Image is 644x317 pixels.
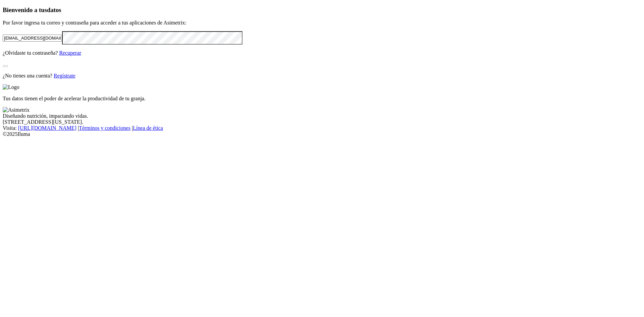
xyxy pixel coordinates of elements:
[54,73,75,78] a: Regístrate
[79,125,130,131] a: Términos y condiciones
[3,119,641,125] div: [STREET_ADDRESS][US_STATE].
[3,107,30,113] img: Asimetrix
[47,6,61,13] span: datos
[3,131,641,137] div: © 2025 Iluma
[3,96,641,102] p: Tus datos tienen el poder de acelerar la productividad de tu granja.
[3,84,19,90] img: Logo
[59,50,81,56] a: Recuperar
[133,125,163,131] a: Línea de ética
[3,35,62,42] input: Tu correo
[3,73,641,79] p: ¿No tienes una cuenta?
[3,113,641,119] div: Diseñando nutrición, impactando vidas.
[18,125,76,131] a: [URL][DOMAIN_NAME]
[3,50,641,56] p: ¿Olvidaste tu contraseña?
[3,125,641,131] div: Visita : | |
[3,20,641,26] p: Por favor ingresa tu correo y contraseña para acceder a tus aplicaciones de Asimetrix:
[3,6,641,14] h3: Bienvenido a tus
